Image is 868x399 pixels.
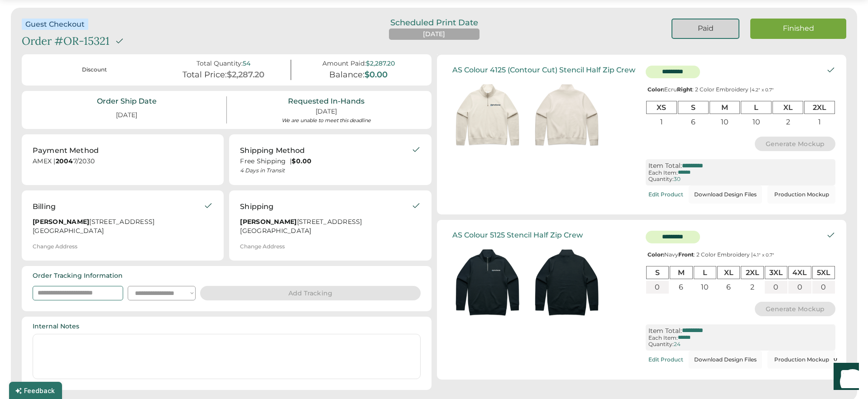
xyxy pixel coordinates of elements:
div: Each Item: [648,170,678,176]
div: Quantity: [648,176,674,182]
strong: Color: [647,86,664,93]
button: Production Mockup [767,185,835,204]
div: Balance: [329,70,364,80]
div: 2 [772,116,803,128]
font: 4.2" x 0.7" [752,87,774,93]
div: Payment Method [33,145,99,156]
div: Requested In-Hands [288,96,364,106]
div: Finished [761,24,835,33]
div: 4 Days in Transit [240,167,411,174]
div: 6 [717,281,740,293]
div: Edit Product [648,191,683,198]
div: Shipping [240,201,273,212]
div: L [694,266,716,279]
div: Billing [33,201,56,212]
img: generate-image [527,78,606,157]
div: AS Colour 4125 (Contour Cut) Stencil Half Zip Crew [452,66,635,74]
strong: 2004 [56,157,73,165]
div: 3XL [765,266,787,279]
div: 24 [674,341,681,347]
strong: $0.00 [292,157,312,165]
div: Item Total: [648,327,682,335]
div: Order #OR-15321 [22,33,110,49]
div: 0 [812,281,835,293]
div: [DATE] [105,107,148,123]
div: 0 [788,281,811,293]
div: $2,287.20 [227,70,264,80]
button: Download Design Files [689,185,762,204]
div: $0.00 [364,70,388,80]
div: Order Ship Date [97,96,157,106]
strong: [PERSON_NAME] [33,218,89,226]
div: Each Item: [648,335,678,341]
div: We are unable to meet this deadline [282,117,371,123]
div: 0 [765,281,787,293]
div: 2XL [741,266,763,279]
div: Change Address [33,243,77,250]
div: XS [646,101,677,114]
div: 10 [694,281,716,293]
div: Edit Product [648,356,683,363]
div: 2 [741,281,763,293]
div: [STREET_ADDRESS] [GEOGRAPHIC_DATA] [33,218,204,238]
strong: Color: [647,251,664,258]
div: 1 [804,116,835,128]
button: Add Tracking [200,286,421,300]
strong: [PERSON_NAME] [240,218,297,226]
div: XL [717,266,740,279]
strong: Right [677,86,692,93]
div: Item Total: [648,162,682,170]
div: 4XL [788,266,811,279]
div: Quantity: [648,341,674,347]
div: Scheduled Print Date [378,19,491,27]
div: [STREET_ADDRESS] [GEOGRAPHIC_DATA] [240,218,411,238]
div: Guest Checkout [25,19,85,29]
div: Ecru : 2 Color Embroidery | [646,86,835,93]
div: 30 [674,176,681,182]
div: 54 [243,60,250,67]
button: Generate Mockup [755,302,836,316]
div: Paid [683,24,728,33]
div: 10 [741,116,772,128]
div: Change Address [240,243,285,250]
div: Navy : 2 Color Embroidery | [646,252,835,258]
div: 6 [678,116,709,128]
div: Total Quantity: [197,60,243,67]
div: 1 [646,116,677,128]
img: generate-image [448,243,527,322]
div: 10 [710,116,740,128]
div: AS Colour 5125 Stencil Half Zip Crew [452,231,583,239]
div: L [741,101,772,114]
strong: Front [678,251,694,258]
button: Generate Mockup [755,137,836,151]
div: $2,287.20 [366,60,395,67]
div: S [678,101,709,114]
div: Internal Notes [33,322,79,331]
div: 0 [646,281,669,293]
div: S [646,266,669,279]
div: 2XL [804,101,835,114]
div: M [710,101,740,114]
div: Order Tracking Information [33,271,123,280]
div: M [670,266,692,279]
iframe: Front Chat [825,358,864,397]
button: Download Design Files [689,351,762,369]
div: 6 [670,281,692,293]
div: 5XL [812,266,835,279]
div: Free Shipping | [240,157,411,166]
img: generate-image [448,78,527,157]
button: Production Mockup [767,351,835,369]
div: [DATE] [423,30,445,39]
div: Amount Paid: [322,60,366,67]
div: AMEX | 7/2030 [33,157,213,168]
div: [DATE] [316,107,337,116]
div: Discount [38,66,151,74]
font: 4.1" x 0.7" [753,252,774,258]
img: generate-image [527,243,606,322]
div: XL [772,101,803,114]
div: Shipping Method [240,145,305,156]
div: Total Price: [182,70,227,80]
